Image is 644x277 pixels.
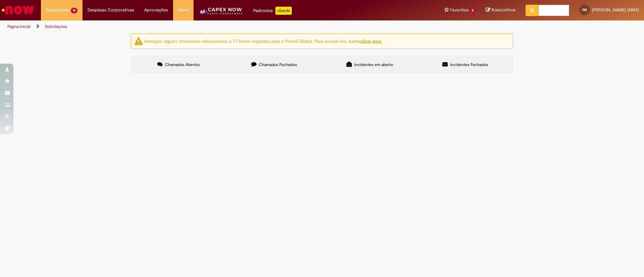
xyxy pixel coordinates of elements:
span: Chamados Fechados [259,62,297,67]
span: Rascunhos [491,7,516,13]
ng-bind-html: Atenção: alguns chamados relacionados a T.I foram migrados para o Portal Global. Para acessá-los,... [144,38,382,44]
a: Rascunhos [486,7,516,13]
span: Incidentes em aberto [354,62,393,67]
span: Favoritos [450,7,469,13]
a: Página inicial [7,24,31,29]
ul: Trilhas de página [5,20,424,33]
p: +GenAi [275,7,292,15]
a: clicar aqui. [360,38,382,44]
img: ServiceNow [1,3,35,17]
span: More [178,7,189,13]
span: [PERSON_NAME] (NM3) [592,7,639,13]
span: Requisições [46,7,69,13]
span: Incidentes Fechados [450,62,488,67]
div: Padroniza [253,7,292,15]
span: 14 [71,8,77,13]
span: Chamados Abertos [165,62,200,67]
span: Despesas Corporativas [88,7,134,13]
span: 5 [470,8,476,13]
span: FM [582,8,587,12]
a: Solicitações [45,24,67,29]
button: Pesquisar [526,5,539,16]
img: CapexLogo5.png [199,7,243,20]
span: Aprovações [144,7,168,13]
